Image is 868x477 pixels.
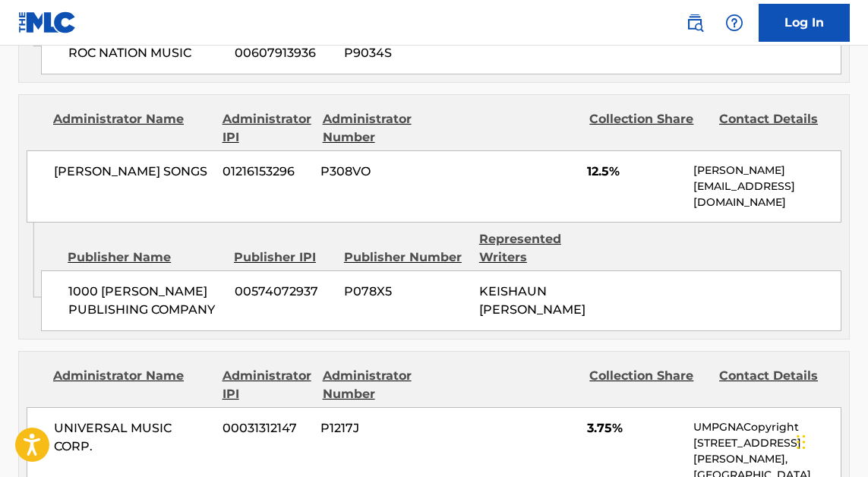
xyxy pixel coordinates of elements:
span: P1217J [320,419,438,438]
span: 1000 [PERSON_NAME] PUBLISHING COMPANY [68,283,223,319]
span: 01216153296 [223,163,309,181]
div: Drag [797,419,806,465]
a: Public Search [680,8,710,38]
p: [PERSON_NAME] [693,163,841,178]
div: Administrator Name [53,110,211,147]
img: MLC Logo [18,11,77,33]
p: [EMAIL_ADDRESS][DOMAIN_NAME] [693,178,841,210]
div: Administrator Name [53,367,211,403]
p: [STREET_ADDRESS][PERSON_NAME], [693,435,841,467]
div: Contact Details [719,110,838,147]
span: UNIVERSAL MUSIC CORP. [54,419,211,456]
div: Publisher Name [68,248,223,267]
div: Help [719,8,750,38]
img: search [686,14,704,32]
div: Contact Details [719,367,838,403]
div: Publisher Number [344,248,468,267]
iframe: Chat Widget [792,404,868,477]
span: KEISHAUN [PERSON_NAME] [479,284,586,317]
img: help [725,14,743,32]
span: P9034S [344,44,468,62]
span: P078X5 [344,283,468,301]
div: Administrator Number [323,367,441,403]
span: 00607913936 [235,44,333,62]
div: Collection Share [589,110,708,147]
span: P308VO [320,163,438,181]
a: Log In [759,4,850,42]
div: Represented Writers [479,230,603,267]
span: 00574072937 [235,283,333,301]
span: 12.5% [587,163,681,181]
p: UMPGNACopyright [693,419,841,435]
div: Publisher IPI [234,248,333,267]
span: ROC NATION MUSIC [68,44,223,62]
span: 00031312147 [223,419,309,438]
div: Collection Share [589,367,708,403]
div: Administrator Number [323,110,441,147]
span: 3.75% [587,419,681,438]
span: [PERSON_NAME] SONGS [54,163,211,181]
div: Administrator IPI [223,110,311,147]
div: Administrator IPI [223,367,311,403]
